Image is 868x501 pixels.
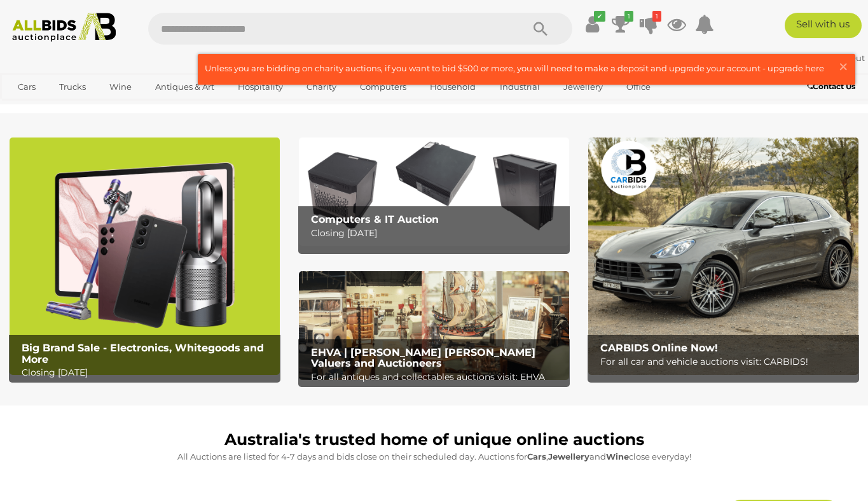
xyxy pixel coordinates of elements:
h1: Australia's trusted home of unique online auctions [16,431,852,449]
a: Sell with us [785,13,862,38]
a: Contact Us [807,80,858,94]
p: Closing [DATE] [22,365,275,381]
b: Contact Us [807,81,855,91]
a: Hospitality [230,76,291,97]
strong: Wine [606,451,629,462]
a: Wine [101,76,140,97]
a: 1 [611,13,630,36]
a: EHVA | Evans Hastings Valuers and Auctioneers EHVA | [PERSON_NAME] [PERSON_NAME] Valuers and Auct... [299,271,569,379]
a: Jewellery [555,76,611,97]
strong: Jewellery [548,451,589,462]
img: EHVA | Evans Hastings Valuers and Auctioneers [299,271,569,379]
b: Big Brand Sale - Electronics, Whitegoods and More [22,342,264,365]
p: For all antiques and collectables auctions visit: EHVA [311,369,564,385]
a: theozstore [767,53,823,63]
a: Computers & IT Auction Computers & IT Auction Closing [DATE] [299,138,569,246]
b: Computers & IT Auction [311,213,439,225]
a: Household [422,76,484,97]
a: Sports [10,97,52,118]
i: 1 [652,11,661,22]
i: ✔ [594,11,605,22]
a: Industrial [492,76,548,97]
a: [GEOGRAPHIC_DATA] [59,97,166,118]
a: Cars [10,76,44,97]
a: Antiques & Art [147,76,223,97]
a: 1 [639,13,658,36]
a: Big Brand Sale - Electronics, Whitegoods and More Big Brand Sale - Electronics, Whitegoods and Mo... [10,138,280,374]
p: Closing [DATE] [311,225,564,241]
a: Charity [298,76,345,97]
img: Computers & IT Auction [299,138,569,246]
b: EHVA | [PERSON_NAME] [PERSON_NAME] Valuers and Auctioneers [311,346,535,370]
a: CARBIDS Online Now! CARBIDS Online Now! For all car and vehicle auctions visit: CARBIDS! [588,138,858,374]
b: CARBIDS Online Now! [600,342,718,354]
a: Sign Out [828,53,865,63]
a: Office [618,76,659,97]
img: Big Brand Sale - Electronics, Whitegoods and More [10,138,280,374]
p: For all car and vehicle auctions visit: CARBIDS! [600,354,853,370]
p: All Auctions are listed for 4-7 days and bids close on their scheduled day. Auctions for , and cl... [16,449,852,464]
a: Computers [352,76,415,97]
span: | [823,53,826,63]
strong: Cars [527,451,546,462]
a: ✔ [583,13,602,36]
span: × [837,54,849,79]
button: Search [509,13,572,45]
img: CARBIDS Online Now! [588,138,858,374]
strong: theozstore [767,53,822,63]
a: Trucks [51,76,94,97]
img: Allbids.com.au [6,13,122,42]
i: 1 [624,11,633,22]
